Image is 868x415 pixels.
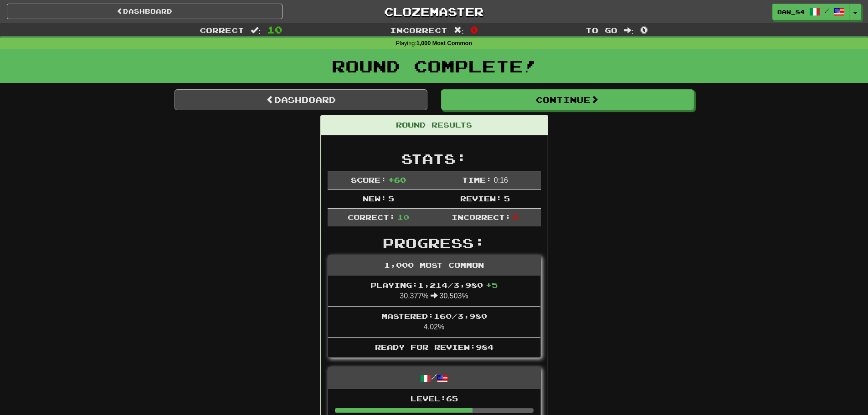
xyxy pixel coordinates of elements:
span: : [454,26,464,34]
span: 0 [513,213,519,221]
span: 0 [640,24,648,35]
div: / [328,367,540,389]
span: 5 [504,194,510,203]
h2: Progress: [328,236,541,251]
span: : [624,26,634,34]
span: + 5 [486,281,498,289]
a: Dashboard [7,4,282,19]
span: Review: [460,194,502,203]
span: Correct: [348,213,395,221]
span: / [825,7,829,14]
strong: 1,000 Most Common [416,40,472,46]
span: Mastered: 160 / 3,980 [381,312,487,320]
span: Playing: 1,214 / 3,980 [370,281,498,289]
li: 30.377% 30.503% [328,276,540,307]
a: Clozemaster [296,4,572,20]
span: To go [586,26,617,35]
li: 4.02% [328,306,540,338]
span: Time: [462,175,492,184]
span: New: [363,194,386,203]
span: 10 [397,213,409,221]
span: Incorrect [390,26,447,35]
span: 0 [470,24,478,35]
div: Round Results [321,115,548,135]
span: Score: [351,175,386,184]
span: : [251,26,261,34]
button: Continue [441,89,694,110]
span: Ready for Review: 984 [375,343,493,351]
span: 5 [388,194,394,203]
span: Incorrect: [452,213,511,221]
span: + 60 [388,175,406,184]
div: 1,000 Most Common [328,256,540,276]
span: 10 [267,24,282,35]
h1: Round Complete! [3,57,865,75]
span: 0 : 16 [494,176,508,184]
h2: Stats: [328,151,541,166]
span: baw_84 [777,8,805,16]
a: baw_84 / [772,4,850,20]
span: Level: 65 [411,394,458,403]
a: Dashboard [175,89,427,110]
span: Correct [200,26,244,35]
